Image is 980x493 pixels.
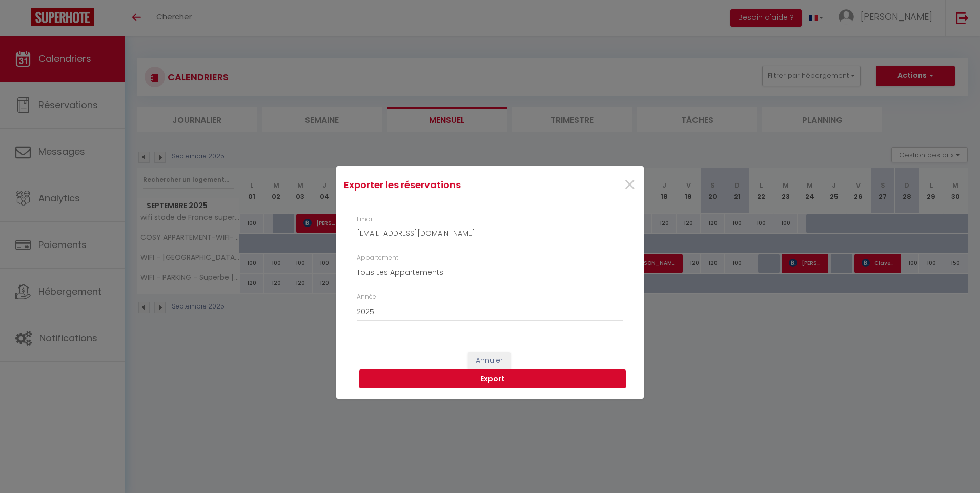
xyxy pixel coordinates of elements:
[357,292,376,302] label: Année
[344,178,534,192] h4: Exporter les réservations
[468,352,511,369] button: Annuler
[623,170,636,200] span: ×
[357,253,398,263] label: Appartement
[359,369,626,389] button: Export
[357,215,374,224] label: Email
[623,174,636,196] button: Close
